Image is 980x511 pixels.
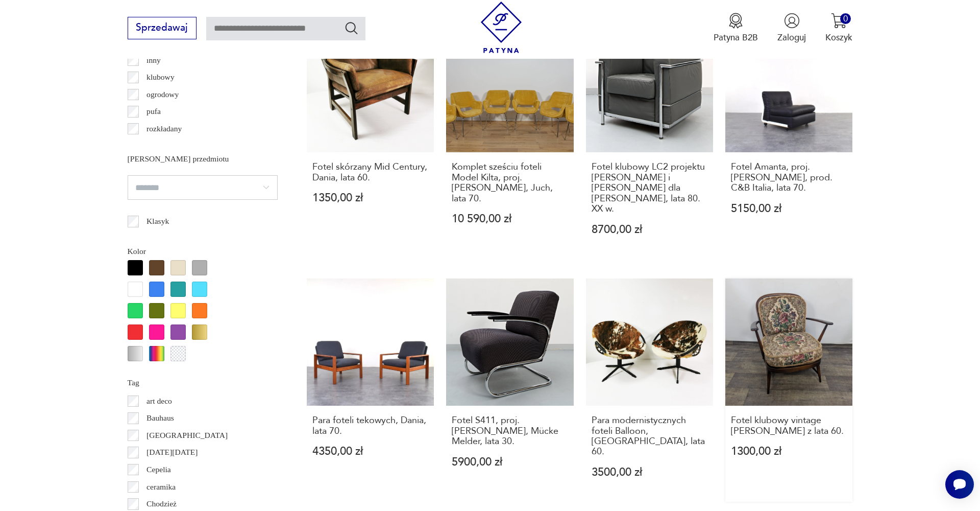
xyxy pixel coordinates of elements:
img: Patyna - sklep z meblami i dekoracjami vintage [476,2,527,53]
p: 3500,00 zł [592,467,708,478]
a: Para modernistycznych foteli Balloon, Niemcy, lata 60.Para modernistycznych foteli Balloon, [GEOG... [586,278,713,502]
p: Tag [128,376,278,389]
a: Fotel S411, proj. W. H. Gispen, Mücke Melder, lata 30.Fotel S411, proj. [PERSON_NAME], Mücke Meld... [446,278,573,502]
h3: Fotel S411, proj. [PERSON_NAME], Mücke Melder, lata 30. [452,415,568,447]
p: [GEOGRAPHIC_DATA] [146,429,228,442]
p: Kolor [128,245,278,258]
img: Ikona koszyka [831,13,847,29]
button: Zaloguj [777,13,806,43]
a: Komplet sześciu foteli Model Kilta, proj. Olli Mannermaa, Juch, lata 70.Komplet sześciu foteli Mo... [446,25,573,259]
button: Sprzedawaj [128,17,197,39]
p: 5900,00 zł [452,457,568,468]
h3: Para foteli tekowych, Dania, lata 70. [312,415,429,436]
a: KlasykFotel klubowy LC2 projektu Le Corbusiera i Charlotte Perriand dla Alivar, lata 80. XX w.Fot... [586,25,713,259]
h3: Komplet sześciu foteli Model Kilta, proj. [PERSON_NAME], Juch, lata 70. [452,162,568,204]
p: 8700,00 zł [592,224,708,235]
a: Para foteli tekowych, Dania, lata 70.Para foteli tekowych, Dania, lata 70.4350,00 zł [307,278,434,502]
p: 5150,00 zł [731,203,847,214]
a: KlasykFotel Amanta, proj. Mario Mellini, prod. C&B Italia, lata 70.Fotel Amanta, proj. [PERSON_NA... [725,25,852,259]
p: ceramika [146,480,176,494]
h3: Fotel Amanta, proj. [PERSON_NAME], prod. C&B Italia, lata 70. [731,162,847,193]
h3: Fotel klubowy LC2 projektu [PERSON_NAME] i [PERSON_NAME] dla [PERSON_NAME], lata 80. XX w. [592,162,708,214]
p: klubowy [146,71,175,84]
button: 0Koszyk [825,13,852,43]
h3: Para modernistycznych foteli Balloon, [GEOGRAPHIC_DATA], lata 60. [592,415,708,457]
p: Patyna B2B [714,32,758,43]
a: Fotel klubowy vintage LUDWIKA ERCOLA z lata 60.Fotel klubowy vintage [PERSON_NAME] z lata 60.1300... [725,278,852,502]
a: Sprzedawaj [128,25,197,33]
button: Szukaj [344,20,359,35]
p: [DATE][DATE] [146,446,198,459]
p: pufa [146,105,161,118]
iframe: Smartsupp widget button [945,470,974,499]
p: Zaloguj [777,32,806,43]
div: 0 [840,13,851,24]
p: 4350,00 zł [312,446,429,457]
p: ogrodowy [146,88,179,101]
img: Ikonka użytkownika [784,13,800,29]
p: 10 590,00 zł [452,214,568,224]
p: [PERSON_NAME] przedmiotu [128,152,278,166]
h3: Fotel klubowy vintage [PERSON_NAME] z lata 60. [731,415,847,436]
h3: Fotel skórzany Mid Century, Dania, lata 60. [312,162,429,183]
p: Chodzież [146,497,177,510]
img: Ikona medalu [728,13,744,29]
p: Cepelia [146,463,171,476]
button: Patyna B2B [714,13,758,43]
a: Ikona medaluPatyna B2B [714,13,758,43]
p: inny [146,54,161,67]
p: Bauhaus [146,411,174,425]
p: art deco [146,394,172,408]
a: Fotel skórzany Mid Century, Dania, lata 60.Fotel skórzany Mid Century, Dania, lata 60.1350,00 zł [307,25,434,259]
p: 1300,00 zł [731,446,847,457]
p: Klasyk [146,215,169,228]
p: Koszyk [825,32,852,43]
p: rozkładany [146,122,182,135]
p: 1350,00 zł [312,193,429,203]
